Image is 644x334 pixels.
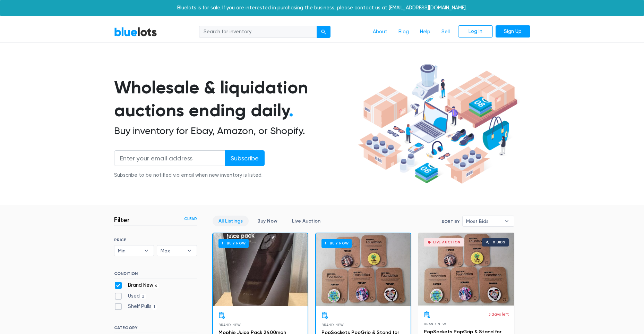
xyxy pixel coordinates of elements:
[218,323,241,327] span: Brand New
[251,216,283,226] a: Buy Now
[114,325,197,333] h6: CATEGORY
[213,233,308,306] a: Buy Now
[114,172,265,179] div: Subscribe to be notified via email when new inventory is listed.
[355,61,520,187] img: hero-ee84e7d0318cb26816c560f6b4441b76977f77a177738b4e94f68c95b2b83dbb.png
[458,25,493,38] a: Log In
[289,100,293,121] span: .
[393,25,414,39] a: Blog
[114,216,130,224] h3: Filter
[433,241,461,244] div: Live Auction
[499,216,514,226] b: ▾
[114,271,197,279] h6: CONDITION
[418,233,514,306] a: Live Auction 0 bids
[321,323,344,327] span: Brand New
[424,322,446,326] span: Brand New
[414,25,436,39] a: Help
[114,282,160,289] label: Brand New
[321,239,352,248] h6: Buy Now
[139,245,154,256] b: ▾
[441,218,460,225] label: Sort By
[153,283,160,289] span: 6
[218,239,249,248] h6: Buy Now
[184,216,197,222] a: Clear
[114,76,355,122] h1: Wholesale & liquidation auctions ending daily
[466,216,501,226] span: Most Bids
[114,27,157,37] a: BlueLots
[488,311,509,317] p: 3 days left
[213,216,249,226] a: All Listings
[114,292,147,300] label: Used
[199,26,317,38] input: Search for inventory
[496,25,530,38] a: Sign Up
[316,233,411,306] a: Buy Now
[114,125,355,137] h2: Buy inventory for Ebay, Amazon, or Shopify.
[114,303,157,310] label: Shelf Pulls
[114,150,225,166] input: Enter your email address
[182,245,197,256] b: ▾
[493,241,505,244] div: 0 bids
[161,245,183,256] span: Max
[140,294,147,299] span: 2
[114,237,197,242] h6: PRICE
[286,216,326,226] a: Live Auction
[436,25,455,39] a: Sell
[118,245,141,256] span: Min
[367,25,393,39] a: About
[225,150,265,166] input: Subscribe
[152,304,157,310] span: 1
